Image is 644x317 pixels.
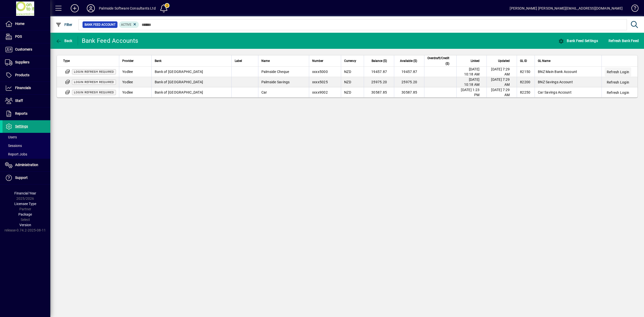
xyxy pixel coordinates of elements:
span: GL Name [538,58,550,64]
div: Provider [122,58,148,64]
td: [DATE] 10:18 AM [456,77,487,87]
span: Bank [155,58,162,64]
span: Refresh Login [607,69,629,74]
div: Updated [490,58,514,64]
span: Staff [15,99,23,103]
td: 25975.20 [394,77,424,87]
span: Car [261,90,267,94]
span: Refresh Bank Feed [609,37,639,45]
span: Financials [15,86,31,90]
span: Linked [471,58,479,64]
span: Refresh Login [607,90,629,95]
span: Palmside Savings [261,80,290,84]
app-status-label: Multi-factor authentication (MFA) refresh required [72,69,116,73]
div: Type [63,58,116,64]
span: Report Jobs [5,152,27,156]
td: [DATE] 7:29 AM [487,87,517,97]
span: Bank of [GEOGRAPHIC_DATA] [155,90,203,94]
span: Back [56,39,72,43]
span: Licensee Type [14,202,36,206]
div: Label [235,58,255,64]
span: 82150 [520,70,530,74]
div: Name [261,58,306,64]
app-page-header-button: Back [50,36,78,45]
a: Users [3,133,50,141]
span: Financial Year [14,191,36,195]
span: Settings [15,124,28,128]
span: Support [15,176,28,180]
span: Refresh Login [607,80,629,85]
span: 82250 [520,90,530,94]
a: Products [3,69,50,82]
span: NZD [344,90,351,94]
button: Refresh Bank Feed [607,36,640,45]
span: GL ID [520,58,527,64]
app-status-label: Multi-factor authentication (MFA) refresh required [72,90,116,94]
td: 30587.85 [394,87,424,97]
button: Refresh Login [605,78,631,87]
td: [DATE] 7:29 AM [487,67,517,77]
a: Reports [3,107,50,120]
span: Login refresh required [74,91,114,94]
span: Bank Feed Settings [558,39,598,43]
span: Products [15,73,29,77]
span: Name [261,58,270,64]
td: [DATE] 1:23 PM [456,87,487,97]
span: xxxx5000 [312,70,328,74]
td: 19457.87 [394,67,424,77]
mat-chip: Activation Status: Active [119,21,139,28]
div: Number [312,58,338,64]
span: NZD [344,80,351,84]
td: [DATE] 7:29 AM [487,77,517,87]
span: Version [19,223,31,227]
span: Suppliers [15,60,29,64]
a: Home [3,18,50,30]
span: xxxx9002 [312,90,328,94]
span: Administration [15,163,38,167]
span: Type [63,58,70,64]
span: BNZ Savings Account [538,80,573,84]
div: Linked [460,58,484,64]
div: Bank [155,58,228,64]
button: Add [67,4,83,13]
span: Bank of [GEOGRAPHIC_DATA] [155,80,203,84]
button: Bank Feed Settings [557,36,599,45]
a: Sessions [3,141,50,150]
span: Balance ($) [372,58,387,64]
span: xxxx5025 [312,80,328,84]
app-status-label: Multi-factor authentication (MFA) refresh required [72,80,116,84]
button: Refresh Login [605,67,631,76]
span: Provider [122,58,134,64]
span: Customers [15,47,32,51]
a: Financials [3,82,50,94]
button: Profile [83,4,99,13]
span: Yodlee [122,80,133,84]
span: Currency [344,58,356,64]
span: Palmside Cheque [261,70,289,74]
div: GL Name [538,58,598,64]
span: Active [121,23,131,26]
span: Reports [15,111,27,115]
span: BNZ Main Bank Account [538,70,577,74]
div: Overdraft/Credit ($) [427,55,454,66]
a: Suppliers [3,56,50,69]
a: Administration [3,159,50,171]
a: Report Jobs [3,150,50,158]
div: Palmside Software Consultants Ltd [99,4,156,12]
div: GL ID [520,58,532,64]
span: Login refresh required [74,70,114,73]
a: Knowledge Base [628,1,638,17]
span: 82200 [520,80,530,84]
span: Available ($) [400,58,417,64]
td: [DATE] 10:18 AM [456,67,487,77]
span: NZD [344,70,351,74]
button: Refresh Login [605,88,631,97]
a: Staff [3,95,50,107]
span: Package [18,212,32,216]
div: Available ($) [397,58,422,64]
span: POS [15,34,22,38]
span: Bank of [GEOGRAPHIC_DATA] [155,70,203,74]
a: Customers [3,43,50,56]
a: POS [3,30,50,43]
div: Balance ($) [367,58,391,64]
